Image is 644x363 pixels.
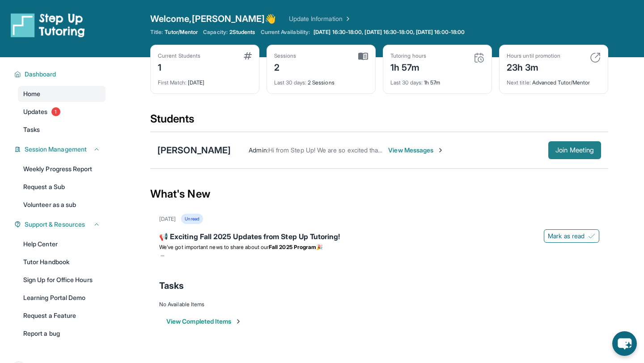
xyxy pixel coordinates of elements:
[312,29,466,36] a: [DATE] 16:30-18:00, [DATE] 16:30-18:00, [DATE] 16:00-18:00
[158,79,186,86] span: First Match :
[23,107,48,116] span: Updates
[23,89,40,98] span: Home
[25,220,85,229] span: Support & Resources
[249,146,268,154] span: Admin :
[23,125,40,134] span: Tasks
[159,279,184,292] span: Tasks
[507,79,531,86] span: Next title :
[18,104,106,120] a: Updates1
[388,146,444,155] span: View Messages
[555,148,594,153] span: Join Meeting
[150,13,276,25] span: Welcome, [PERSON_NAME] 👋
[18,290,106,306] a: Learning Portal Demo
[18,325,106,342] a: Report a bug
[150,174,608,214] div: What's New
[150,29,163,36] span: Title:
[274,59,297,74] div: 2
[165,29,198,36] span: Tutor/Mentor
[358,52,368,60] img: card
[314,29,465,36] span: [DATE] 16:30-18:00, [DATE] 16:30-18:00, [DATE] 16:00-18:00
[18,254,106,270] a: Tutor Handbook
[11,13,85,38] img: logo
[18,197,106,213] a: Volunteer as a sub
[316,244,323,250] span: 🎉
[390,79,423,86] span: Last 30 days :
[390,59,426,74] div: 1h 57m
[166,317,242,326] button: View Completed Items
[244,52,252,59] img: card
[159,301,599,308] div: No Available Items
[21,145,100,154] button: Session Management
[274,79,306,86] span: Last 30 days :
[18,236,106,252] a: Help Center
[437,147,444,154] img: Chevron-Right
[18,86,106,102] a: Home
[507,52,560,59] div: Hours until promotion
[343,14,352,23] img: Chevron Right
[544,229,599,243] button: Mark as read
[18,308,106,324] a: Request a Feature
[150,112,608,131] div: Students
[289,14,352,23] a: Update Information
[157,144,231,156] div: [PERSON_NAME]
[203,29,228,36] span: Capacity:
[274,52,297,59] div: Sessions
[25,70,56,79] span: Dashboard
[181,214,203,224] div: Unread
[18,179,106,195] a: Request a Sub
[229,29,255,36] span: 2 Students
[25,145,87,154] span: Session Management
[507,59,560,74] div: 23h 3m
[158,52,200,59] div: Current Students
[269,244,316,250] strong: Fall 2025 Program
[590,52,601,63] img: card
[507,74,601,86] div: Advanced Tutor/Mentor
[612,331,637,356] button: chat-button
[274,74,368,86] div: 2 Sessions
[18,161,106,177] a: Weekly Progress Report
[21,220,100,229] button: Support & Resources
[548,141,601,159] button: Join Meeting
[390,74,484,86] div: 1h 57m
[159,231,599,244] div: 📢 Exciting Fall 2025 Updates from Step Up Tutoring!
[158,59,200,74] div: 1
[51,107,60,116] span: 1
[159,215,176,223] div: [DATE]
[261,29,310,36] span: Current Availability:
[390,52,426,59] div: Tutoring hours
[158,74,252,86] div: [DATE]
[21,70,100,79] button: Dashboard
[159,244,269,250] span: We’ve got important news to share about our
[18,272,106,288] a: Sign Up for Office Hours
[588,232,595,240] img: Mark as read
[18,122,106,138] a: Tasks
[548,232,585,241] span: Mark as read
[474,52,484,63] img: card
